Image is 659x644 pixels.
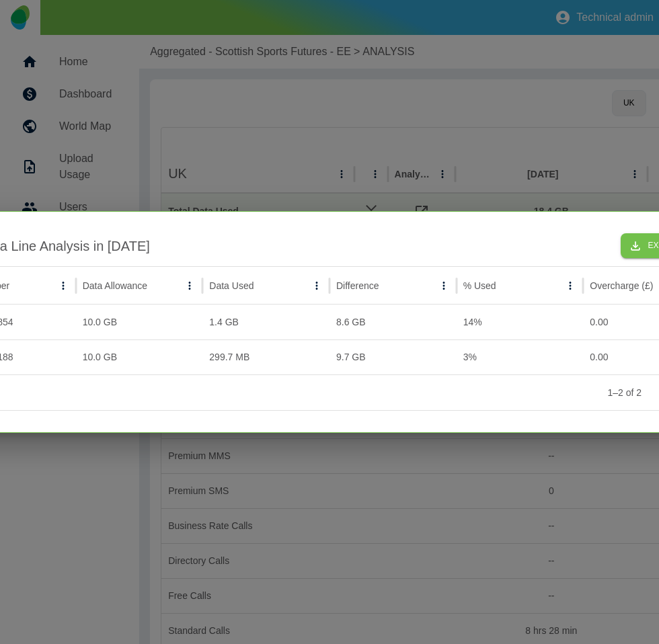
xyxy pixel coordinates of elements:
[457,339,584,374] div: 3%
[202,305,329,339] div: 1.4 GB
[180,276,199,295] button: Data Allowance column menu
[76,339,203,374] div: 10.0 GB
[83,280,148,291] div: Data Allowance
[561,276,580,295] button: % Used column menu
[329,339,457,374] div: 9.7 GB
[457,305,584,339] div: 14%
[590,280,653,291] div: Overcharge (£)
[202,339,329,374] div: 299.7 MB
[336,280,379,291] div: Difference
[607,386,642,399] p: 1–2 of 2
[463,280,496,291] div: % Used
[434,276,453,295] button: Difference column menu
[54,276,73,295] button: Line Number column menu
[76,305,203,339] div: 10.0 GB
[209,280,254,291] div: Data Used
[307,276,326,295] button: Data Used column menu
[329,305,457,339] div: 8.6 GB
